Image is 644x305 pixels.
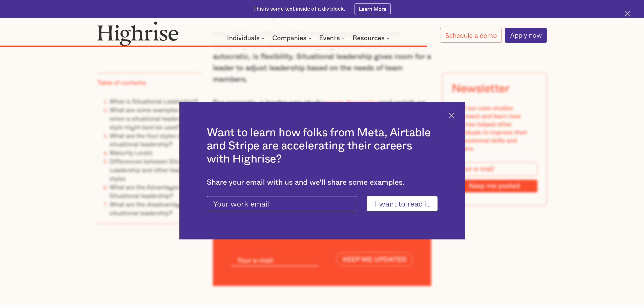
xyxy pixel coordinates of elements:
[272,35,313,41] div: Companies
[207,178,438,187] div: Share your email with us and we'll share some examples.
[624,11,630,16] img: Cross icon
[227,35,260,41] div: Individuals
[355,3,391,15] a: Learn More
[207,196,357,211] input: Your work email
[253,6,345,13] div: This is some text inside of a div block.
[207,126,438,166] h2: Want to learn how folks from Meta, Airtable and Stripe are accelerating their careers with Highrise?
[319,35,346,41] div: Events
[319,35,340,41] div: Events
[505,28,547,43] a: Apply now
[367,196,438,211] input: I want to read it
[227,35,266,41] div: Individuals
[440,28,502,43] a: Schedule a demo
[352,35,385,41] div: Resources
[207,196,438,211] form: current-ascender-blog-article-modal-form
[97,21,179,46] img: Highrise logo
[352,35,391,41] div: Resources
[272,35,306,41] div: Companies
[449,113,455,118] img: Cross icon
